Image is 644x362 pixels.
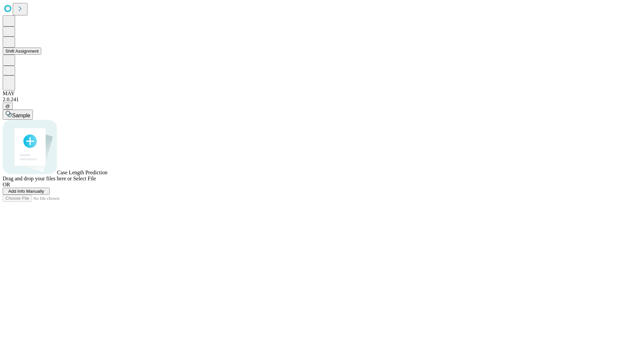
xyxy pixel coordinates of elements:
[3,97,641,103] div: 2.0.241
[3,188,50,195] button: Add Info Manually
[57,170,107,175] span: Case Length Prediction
[3,90,641,97] div: MAY
[3,110,33,120] button: Sample
[12,113,30,118] span: Sample
[3,103,13,110] button: @
[3,182,10,187] span: OR
[3,48,41,55] button: Shift Assignment
[5,104,10,109] span: @
[73,176,96,181] span: Select File
[3,176,72,181] span: Drag and drop your files here or
[8,189,44,194] span: Add Info Manually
